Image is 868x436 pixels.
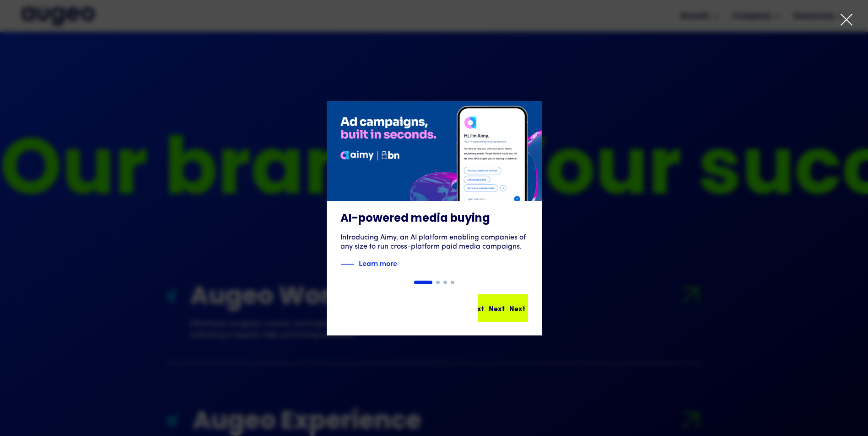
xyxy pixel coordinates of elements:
[436,281,440,284] div: Show slide 2 of 4
[414,281,432,284] div: Show slide 1 of 4
[478,294,528,322] a: NextNextNext
[523,303,539,314] div: Next
[340,259,354,270] img: Blue decorative line
[327,101,542,281] a: AI-powered media buyingIntroducing Aimy, an AI platform enabling companies of any size to run cro...
[359,258,397,268] strong: Learn more
[451,281,454,284] div: Show slide 4 of 4
[340,233,528,251] div: Introducing Aimy, an AI platform enabling companies of any size to run cross-platform paid media ...
[503,303,519,314] div: Next
[340,212,528,226] h3: AI-powered media buying
[398,259,412,270] img: Blue text arrow
[443,281,447,284] div: Show slide 3 of 4
[482,303,498,314] div: Next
